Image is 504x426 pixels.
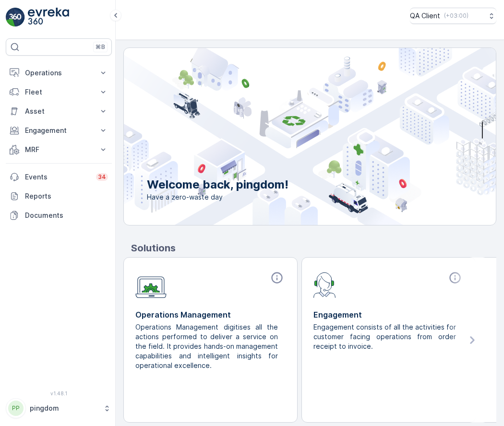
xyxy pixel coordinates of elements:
[25,87,93,97] p: Fleet
[96,43,105,51] p: ⌘B
[6,121,112,140] button: Engagement
[410,8,496,24] button: QA Client(+03:00)
[8,401,24,416] div: PP
[25,172,90,182] p: Events
[6,83,112,102] button: Fleet
[6,140,112,159] button: MRF
[25,126,93,135] p: Engagement
[135,309,286,320] p: Operations Management
[6,390,112,396] span: v 1.48.1
[6,102,112,121] button: Asset
[131,241,496,255] p: Solutions
[6,398,112,418] button: PPpingdom
[135,271,167,298] img: module-icon
[135,322,278,370] p: Operations Management digitises all the actions performed to deliver a service on the field. It p...
[25,106,93,116] p: Asset
[313,309,464,320] p: Engagement
[25,211,108,220] p: Documents
[6,8,25,27] img: logo
[30,403,98,413] p: pingdom
[6,167,112,187] a: Events34
[25,145,93,154] p: MRF
[313,271,336,298] img: module-icon
[81,48,496,225] img: city illustration
[98,173,106,181] p: 34
[444,12,468,20] p: ( +03:00 )
[6,206,112,225] a: Documents
[25,68,93,78] p: Operations
[410,11,440,21] p: QA Client
[6,187,112,206] a: Reports
[147,192,288,202] span: Have a zero-waste day
[6,63,112,83] button: Operations
[28,8,69,27] img: logo_light-DOdMpM7g.png
[313,322,456,351] p: Engagement consists of all the activities for customer facing operations from order receipt to in...
[25,191,108,201] p: Reports
[147,177,288,192] p: Welcome back, pingdom!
